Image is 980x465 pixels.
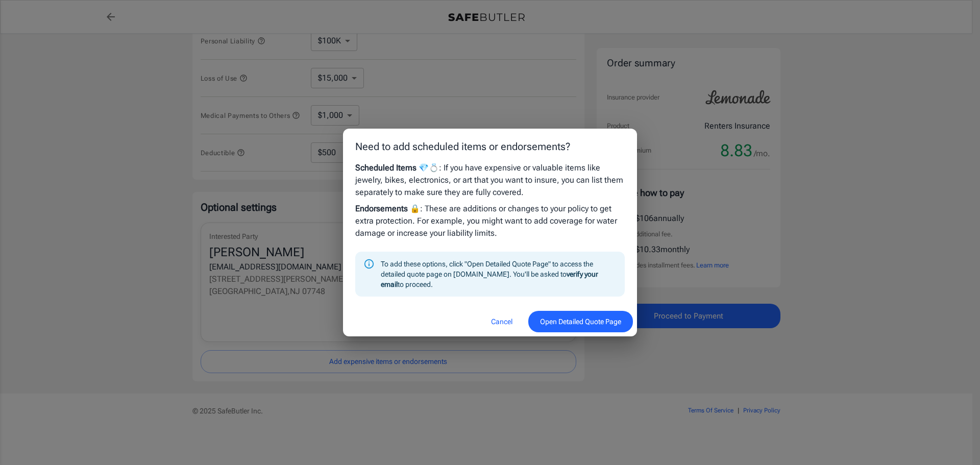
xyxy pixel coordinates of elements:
p: : If you have expensive or valuable items like jewelry, bikes, electronics, or art that you want ... [355,162,625,199]
button: Open Detailed Quote Page [528,311,633,333]
strong: Endorsements 🔒 [355,204,420,213]
strong: Scheduled Items 💎💍 [355,163,439,173]
button: Cancel [479,311,524,333]
p: Need to add scheduled items or endorsements? [355,139,625,154]
div: To add these options, click "Open Detailed Quote Page" to access the detailed quote page on [DOMA... [381,255,617,293]
strong: verify your email [381,270,598,288]
p: : These are additions or changes to your policy to get extra protection. For example, you might w... [355,203,625,239]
